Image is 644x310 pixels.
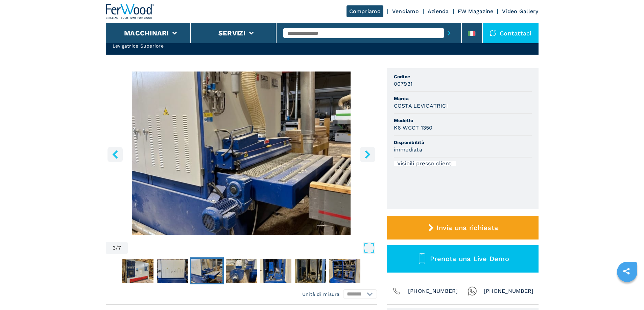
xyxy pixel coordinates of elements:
[347,5,383,17] a: Compriamo
[226,259,257,283] img: 14d1eb1951995b884a6dc26bfcf040fc
[394,95,532,102] span: Marca
[392,286,401,296] img: Phone
[428,8,449,15] a: Azienda
[468,286,477,296] img: Whatsapp
[106,72,377,235] img: Levigatrice Superiore COSTA LEVIGATRICI K6 WCCT 1350
[394,117,532,124] span: Modello
[121,257,155,284] button: Go to Slide 1
[106,72,377,235] div: Go to Slide 3
[328,257,362,284] button: Go to Slide 7
[360,147,375,162] button: right-button
[329,259,360,283] img: afdb96a788895d0c94f7653e630a9660
[113,245,116,251] span: 3
[106,257,377,284] nav: Thumbnail Navigation
[157,259,188,283] img: e01d19ad589be9a2cb497a7f67ba355e
[394,139,532,146] span: Disponibilità
[156,257,189,284] button: Go to Slide 2
[394,161,456,166] div: Visibili presso clienti
[490,30,496,36] img: Contattaci
[129,242,375,254] button: Open Fullscreen
[436,224,498,232] span: Invia una richiesta
[295,259,326,283] img: f82c8d624cbd18bd5e81ade47e668424
[394,102,448,110] h3: COSTA LEVIGATRICI
[108,147,123,162] button: left-button
[483,23,539,43] div: Contattaci
[502,8,538,15] a: Video Gallery
[113,43,270,49] h2: Levigatrice Superiore
[394,73,532,80] span: Codice
[106,4,154,19] img: Ferwood
[259,257,293,284] button: Go to Slide 5
[293,257,327,284] button: Go to Slide 6
[615,280,639,305] iframe: Chat
[218,29,246,37] button: Servizi
[394,146,422,153] h3: immediata
[408,286,458,296] span: [PHONE_NUMBER]
[444,25,454,41] button: submit-button
[392,8,419,15] a: Vendiamo
[122,259,153,283] img: 0d16b87e3d04bcf51551917706fea544
[116,245,118,251] span: /
[191,259,222,283] img: fb61b32f83ce16f60d7f49a75190ccf6
[387,245,539,273] button: Prenota una Live Demo
[190,257,224,284] button: Go to Slide 3
[118,245,121,251] span: 7
[302,291,340,298] em: Unità di misura
[484,286,534,296] span: [PHONE_NUMBER]
[458,8,494,15] a: FW Magazine
[430,255,509,263] span: Prenota una Live Demo
[124,29,169,37] button: Macchinari
[394,80,413,88] h3: 007931
[394,124,433,132] h3: K6 WCCT 1350
[224,257,258,284] button: Go to Slide 4
[618,263,635,280] a: sharethis
[260,259,291,283] img: 426f2c486482fcac79b42e214090f9b2
[387,216,539,239] button: Invia una richiesta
